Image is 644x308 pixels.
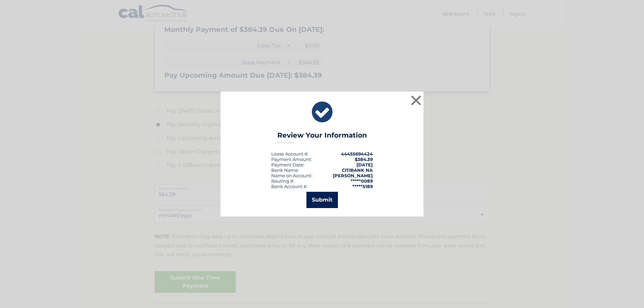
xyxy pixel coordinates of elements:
strong: CITIBANK NA [342,167,373,173]
strong: 44455694424 [341,151,373,157]
h3: Review Your Information [277,131,367,143]
div: Payment Amount: [271,157,312,162]
div: Bank Account #: [271,184,307,189]
div: Lease Account #: [271,151,308,157]
span: [DATE] [356,162,373,167]
span: Payment Date [271,162,303,167]
span: $384.39 [355,157,373,162]
div: Name on Account: [271,173,312,178]
button: × [409,94,423,107]
div: Bank Name: [271,167,299,173]
div: : [271,162,304,167]
strong: [PERSON_NAME] [333,173,373,178]
button: Submit [306,192,338,208]
div: Routing #: [271,178,294,184]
